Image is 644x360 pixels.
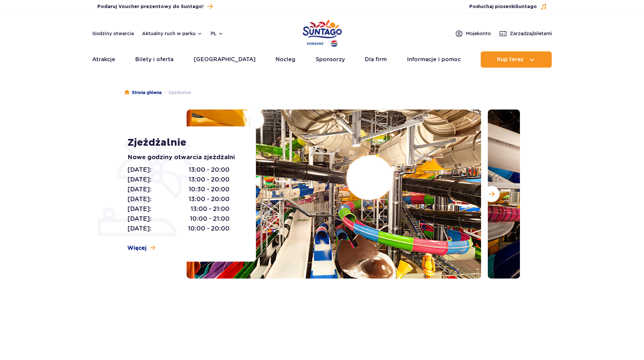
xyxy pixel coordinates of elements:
[211,30,223,37] button: pl
[516,4,537,9] span: Suntago
[188,224,230,233] span: 10:00 - 20:00
[466,30,491,37] span: Moje konto
[407,51,461,68] a: Informacje i pomoc
[191,204,230,214] span: 13:00 - 21:00
[162,89,191,96] li: Zjeżdżalnie
[142,31,202,36] button: Aktualny ruch w parku
[316,51,345,68] a: Sponsorzy
[276,51,295,68] a: Nocleg
[127,244,147,252] span: Więcej
[189,165,230,174] span: 13:00 - 20:00
[127,214,151,223] span: [DATE]:
[127,224,151,233] span: [DATE]:
[127,165,151,174] span: [DATE]:
[97,3,204,10] span: Podaruj Voucher prezentowy do Suntago!
[365,51,387,68] a: Dla firm
[127,175,151,184] span: [DATE]:
[483,186,500,202] button: Następny slajd
[127,153,241,162] p: Nowe godziny otwarcia zjeżdżalni
[92,30,134,37] a: Godziny otwarcia
[135,51,173,68] a: Bilety i oferta
[303,17,342,48] a: Park of Poland
[127,194,151,204] span: [DATE]:
[127,244,155,252] a: Więcej
[499,29,552,38] a: Zarządzajbiletami
[189,175,230,184] span: 13:00 - 20:00
[194,51,256,68] a: [GEOGRAPHIC_DATA]
[124,89,162,96] a: Strona główna
[469,3,547,10] button: Posłuchaj piosenkiSuntago
[469,3,537,10] span: Posłuchaj piosenki
[481,51,552,68] button: Kup teraz
[127,137,241,149] h1: Zjeżdżalnie
[190,214,230,223] span: 10:00 - 21:00
[189,185,230,194] span: 10:30 - 20:00
[497,56,524,63] span: Kup teraz
[92,51,115,68] a: Atrakcje
[127,204,151,214] span: [DATE]:
[97,2,213,11] a: Podaruj Voucher prezentowy do Suntago!
[127,185,151,194] span: [DATE]:
[189,194,230,204] span: 13:00 - 20:00
[510,30,552,37] span: Zarządzaj biletami
[455,29,491,38] a: Mojekonto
